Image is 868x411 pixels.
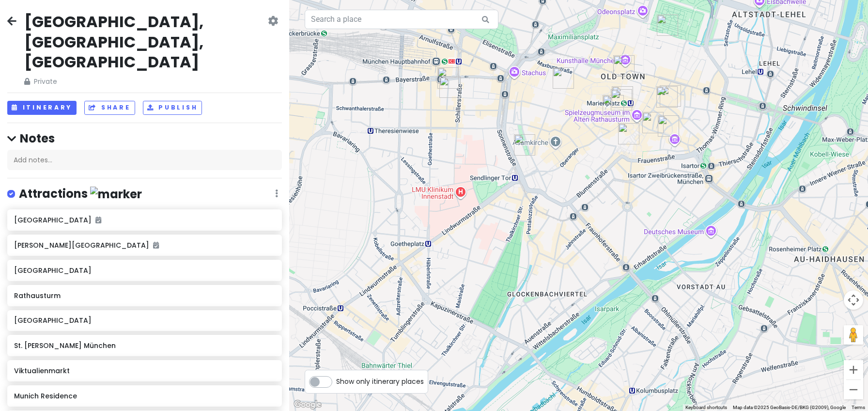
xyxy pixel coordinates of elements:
div: Marienplatz [607,85,636,114]
div: Haus im Tal [654,111,683,141]
h6: St. [PERSON_NAME] München [14,341,275,350]
div: Leonardo Hotel München City Center [434,63,463,93]
i: Added to itinerary [153,242,159,249]
h6: [GEOGRAPHIC_DATA] [14,266,275,275]
h2: [GEOGRAPHIC_DATA], [GEOGRAPHIC_DATA], [GEOGRAPHIC_DATA] [24,12,266,72]
button: Itinerary [7,101,77,115]
button: Publish [143,101,202,115]
span: Show only itinerary places [336,376,424,387]
a: Terms (opens in new tab) [852,405,865,410]
div: Munich Residence [653,11,682,40]
h6: [GEOGRAPHIC_DATA] [14,216,275,224]
h4: Attractions [19,186,142,202]
div: Hofbräuhaus München [656,81,685,111]
div: Hotel Schlicker "Zum Goldenen Löwen" [638,108,667,137]
img: Google [292,398,324,411]
input: Search a place [305,10,498,29]
button: Share [84,101,135,115]
div: Augustiner am Platzl [652,82,682,111]
div: Mercure Hotel Muenchen City Center [435,73,465,102]
h6: Rathausturm [14,291,275,300]
div: Cafe Glockenspiel GmbH [599,91,628,120]
button: Zoom in [844,360,863,379]
span: Map data ©2025 GeoBasis-DE/BKG (©2009), Google [733,405,846,410]
img: marker [90,187,142,202]
div: St. Michael München [549,63,578,93]
div: Rathausturm [608,82,637,111]
div: Hotel Motel One München-Sendlinger Tor [510,130,539,159]
h6: Munich Residence [14,392,275,400]
h4: Notes [7,131,282,146]
span: Private [24,76,266,87]
button: Keyboard shortcuts [685,404,727,411]
button: Zoom out [844,380,863,399]
button: Map camera controls [844,290,863,310]
a: Open this area in Google Maps (opens a new window) [292,398,324,411]
button: Drag Pegman onto the map to open Street View [844,325,863,345]
h6: [PERSON_NAME][GEOGRAPHIC_DATA] [14,241,275,250]
div: Add notes... [7,150,282,170]
div: Old Town [609,51,638,80]
i: Added to itinerary [95,217,101,223]
div: Viktualienmarkt [614,119,643,148]
h6: [GEOGRAPHIC_DATA] [14,316,275,325]
h6: Viktualienmarkt [14,366,275,375]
